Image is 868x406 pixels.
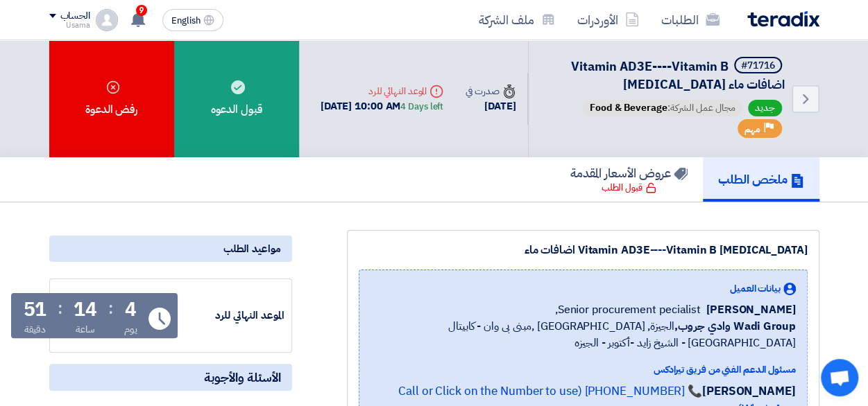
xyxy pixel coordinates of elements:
span: جديد [748,100,782,116]
div: صدرت في [466,84,516,98]
a: الطلبات [650,3,731,36]
img: profile_test.png [96,9,118,31]
div: الموعد النهائي للرد [180,308,284,324]
span: Senior procurement pecialist, [555,301,701,318]
a: ملخص الطلب [703,157,819,202]
div: : [58,296,62,321]
div: 4 Days left [400,100,443,114]
span: [PERSON_NAME] [706,301,796,318]
span: 9 [136,5,147,16]
div: يوم [124,322,137,337]
div: [DATE] [466,98,516,114]
div: Vitamin AD3E----Vitamin B [MEDICAL_DATA] اضافات ماء [359,242,808,258]
span: مجال عمل الشركة: [583,100,742,116]
h5: Vitamin AD3E----Vitamin B choline اضافات ماء [545,57,785,93]
span: مهم [744,123,760,136]
span: Vitamin AD3E----Vitamin B [MEDICAL_DATA] اضافات ماء [571,57,785,94]
h5: ملخص الطلب [718,171,804,187]
div: 14 [74,300,97,319]
div: [DATE] 10:00 AM [321,98,443,114]
div: مواعيد الطلب [49,236,292,262]
b: Wadi Group وادي جروب, [674,318,796,335]
a: عروض الأسعار المقدمة قبول الطلب [555,157,703,202]
h5: عروض الأسعار المقدمة [570,165,688,181]
span: English [171,16,201,26]
strong: [PERSON_NAME] [702,382,796,400]
img: Teradix logo [747,11,819,27]
span: الجيزة, [GEOGRAPHIC_DATA] ,مبنى بى وان - كابيتال [GEOGRAPHIC_DATA] - الشيخ زايد -أكتوبر - الجيزه [371,318,796,351]
span: Food & Beverage [590,100,667,115]
span: الأسئلة والأجوبة [204,369,281,385]
a: الأوردرات [566,3,650,36]
div: 51 [24,300,47,319]
div: الحساب [60,10,90,22]
div: دردشة مفتوحة [821,359,858,396]
div: رفض الدعوة [49,40,174,157]
div: : [108,296,113,321]
div: ساعة [76,322,96,337]
div: قبول الدعوه [174,40,299,157]
a: ملف الشركة [468,3,566,36]
div: الموعد النهائي للرد [321,84,443,98]
div: مسئول الدعم الفني من فريق تيرادكس [371,362,796,377]
button: English [162,9,223,31]
div: دقيقة [24,322,46,337]
div: #71716 [741,61,775,71]
div: قبول الطلب [602,181,656,195]
div: 4 [125,300,137,319]
span: بيانات العميل [730,281,781,296]
div: Usama [49,21,90,29]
